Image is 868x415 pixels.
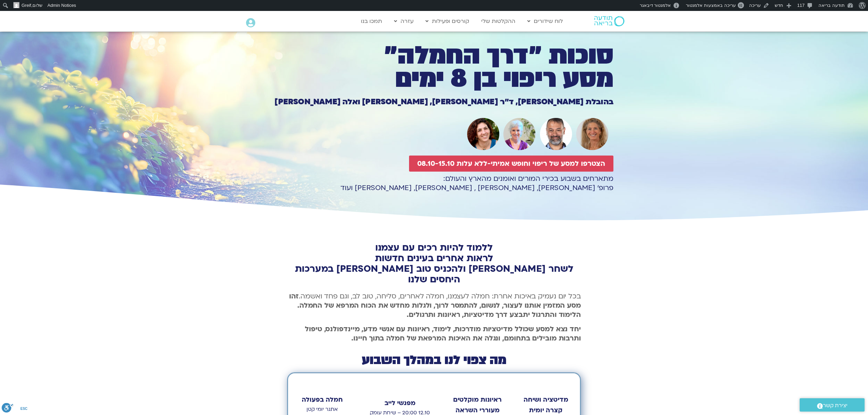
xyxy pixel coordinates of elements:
[524,396,568,415] strong: מדיטציה ושיחה קצרה יומית
[22,3,31,8] span: Greif
[453,396,502,415] strong: ראיונות מוקלטים מעוררי השראה
[287,242,581,285] h2: ללמוד להיות רכים עם עצמנו לראות אחרים בעינים חדשות לשחר [PERSON_NAME] ולהכניס טוב [PERSON_NAME] ב...
[305,324,581,343] b: יחד נצא למסע שכולל מדיטציות מודרכות, לימוד, ראיונות עם אנשי מדע, מיינדפולנס, טיפול ותרבות מובילים...
[302,396,343,404] strong: חמלה בפעולה
[255,98,613,106] h1: בהובלת [PERSON_NAME], ד״ר [PERSON_NAME], [PERSON_NAME] ואלה [PERSON_NAME]
[384,399,416,407] strong: מפגשי לייב
[422,15,473,28] a: קורסים ופעילות
[800,398,865,412] a: יצירת קשר
[417,160,605,168] span: הצטרפו למסע של ריפוי וחופש אמיתי-ללא עלות 08.10-15.10
[391,15,417,28] a: עזרה
[357,15,385,28] a: תמכו בנו
[409,156,613,172] a: הצטרפו למסע של ריפוי וחופש אמיתי-ללא עלות 08.10-15.10
[287,354,581,366] h2: מה צפוי לנו במהלך השבוע
[686,3,735,8] span: עריכה באמצעות אלמנטור
[524,15,566,28] a: לוח שידורים
[289,292,581,319] b: זהו מסע המזמין אותנו לעצור, לנשום, להתמסר לרוך, ולגלות מחדש את הכוח המרפא של החמלה. הלימוד והתרגו...
[478,15,519,28] a: ההקלטות שלי
[594,16,624,26] img: תודעה בריאה
[823,401,847,410] span: יצירת קשר
[287,292,581,319] p: בכל יום נעמיק באיכות אחרת: חמלה לעצמנו, חמלה לאחרים, סליחה, טוב לב, וגם פחד ואשמה.
[255,44,613,91] h1: סוכות ״דרך החמלה״ מסע ריפוי בן 8 ימים
[255,174,613,192] p: מתארחים בשבוע בכירי המורים ואומנים מהארץ והעולם: פרופ׳ [PERSON_NAME], [PERSON_NAME] , [PERSON_NAM...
